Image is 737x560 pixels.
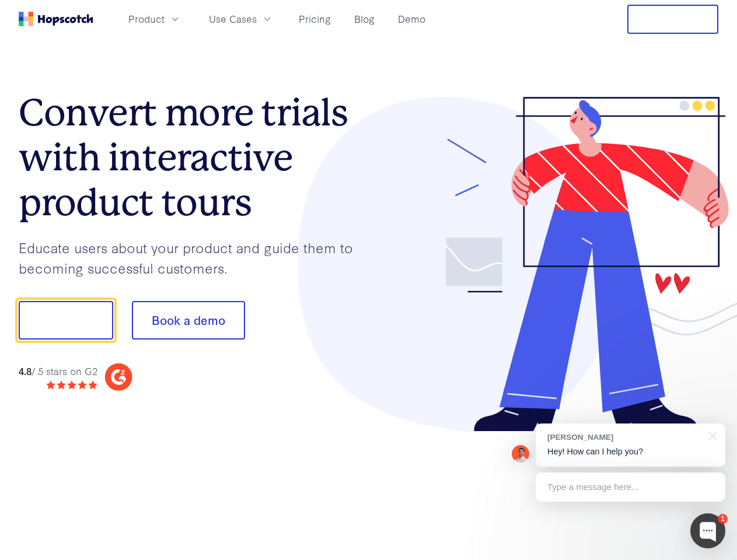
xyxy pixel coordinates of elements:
a: Blog [350,9,379,29]
div: [PERSON_NAME] [547,432,702,443]
p: Educate users about your product and guide them to becoming successful customers. [19,237,369,278]
p: Hey! How can I help you? [547,446,714,458]
span: Product [128,12,165,26]
button: Use Cases [202,9,280,29]
button: Free Trial [627,5,718,34]
div: 1 [718,514,728,524]
a: Demo [393,9,430,29]
strong: 4.8 [19,364,32,377]
button: Product [121,9,188,29]
a: Home [19,12,93,26]
div: / 5 stars on G2 [19,364,97,379]
button: Book a demo [132,301,245,339]
span: Use Cases [209,12,257,26]
h1: Convert more trials with interactive product tours [19,90,369,225]
img: Mark Spera [512,445,529,463]
div: Type a message here... [536,473,725,502]
button: Show me! [19,301,113,339]
a: Pricing [294,9,336,29]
